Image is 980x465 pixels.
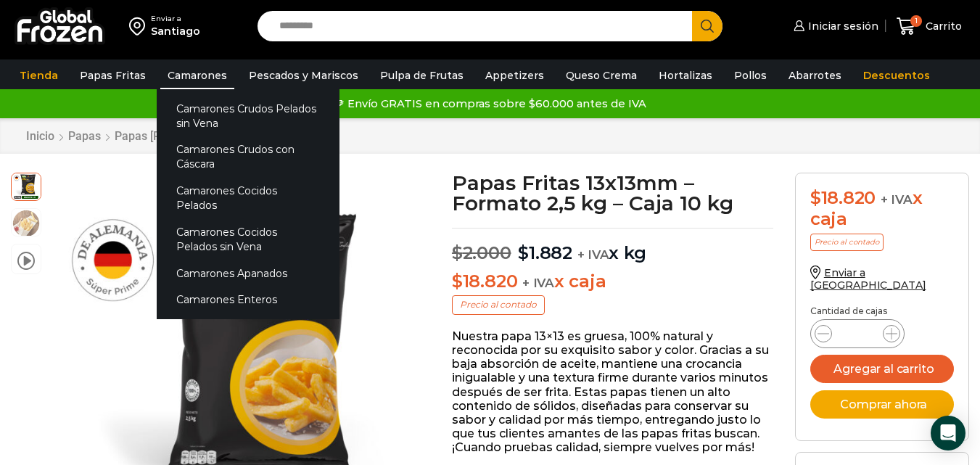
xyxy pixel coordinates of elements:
[931,416,965,450] div: Open Intercom Messenger
[157,260,339,287] a: Camarones Apanados
[810,266,926,292] a: Enviar a [GEOGRAPHIC_DATA]
[242,62,366,89] a: Pescados y Mariscos
[810,390,954,419] button: Comprar ahora
[452,271,517,292] bdi: 18.820
[790,12,878,41] a: Iniciar sesión
[452,228,773,264] p: x kg
[25,129,55,143] a: Inicio
[881,192,913,207] span: + IVA
[577,247,609,262] span: + IVA
[478,62,551,89] a: Appetizers
[518,242,572,263] bdi: 1.882
[856,62,937,89] a: Descuentos
[452,242,511,263] bdi: 2.000
[157,218,339,260] a: Camarones Cocidos Pelados sin Vena
[73,62,153,89] a: Papas Fritas
[810,187,876,208] bdi: 18.820
[522,276,554,290] span: + IVA
[727,62,774,89] a: Pollos
[810,188,954,230] div: x caja
[844,324,871,344] input: Product quantity
[559,62,644,89] a: Queso Crema
[12,62,65,89] a: Tienda
[452,173,773,213] h1: Papas Fritas 13x13mm – Formato 2,5 kg – Caja 10 kg
[651,62,720,89] a: Hortalizas
[157,287,339,313] a: Camarones Enteros
[452,271,773,292] p: x caja
[373,62,471,89] a: Pulpa de Frutas
[810,306,954,316] p: Cantidad de cajas
[157,136,339,178] a: Camarones Crudos con Cáscara
[452,329,773,455] p: Nuestra papa 13×13 es gruesa, 100% natural y reconocida por su exquisito sabor y color. Gracias a...
[692,11,722,41] button: Search button
[160,62,234,89] a: Camarones
[810,234,884,251] p: Precio al contado
[810,187,821,208] span: $
[12,209,41,238] span: 13×13
[910,15,922,27] span: 1
[12,171,41,200] span: 13-x-13-2kg
[25,129,239,143] nav: Breadcrumb
[151,14,200,24] div: Enviar a
[810,355,954,383] button: Agregar al carrito
[452,271,463,292] span: $
[129,14,151,38] img: address-field-icon.svg
[922,19,962,33] span: Carrito
[804,19,878,33] span: Iniciar sesión
[114,129,239,143] a: Papas [PERSON_NAME]
[157,178,339,219] a: Camarones Cocidos Pelados
[157,95,339,136] a: Camarones Crudos Pelados sin Vena
[452,295,545,314] p: Precio al contado
[151,24,200,38] div: Santiago
[452,242,463,263] span: $
[518,242,529,263] span: $
[67,129,102,143] a: Papas
[781,62,849,89] a: Abarrotes
[893,9,965,44] a: 1 Carrito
